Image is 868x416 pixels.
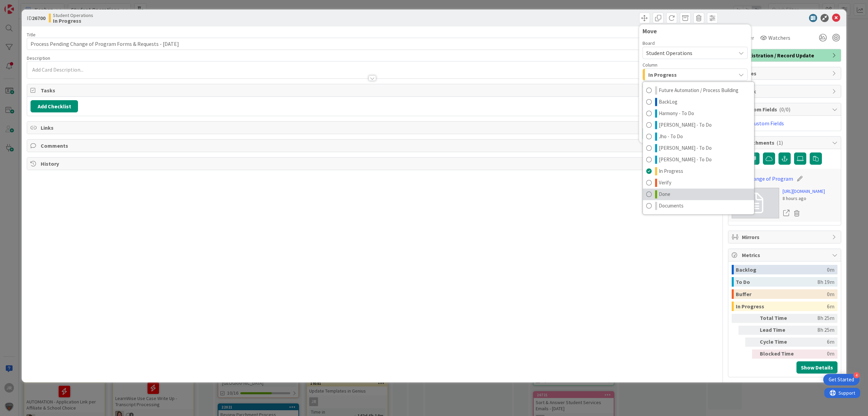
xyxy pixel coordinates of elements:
span: Description [27,55,50,61]
span: [PERSON_NAME] - To Do [659,121,712,129]
a: [PERSON_NAME] - To Do [643,142,754,154]
a: Done [643,188,754,200]
span: Attachments [742,139,829,147]
span: Metrics [742,251,829,259]
div: Blocked Time [760,349,797,359]
button: Show Details [796,361,837,374]
div: 0m [827,289,834,299]
div: In Progress [643,82,754,215]
span: Column [643,62,657,67]
label: Title [27,32,36,38]
a: [PERSON_NAME] - To Do [643,154,754,165]
a: Harmony - To Do [643,108,754,119]
div: To Do [736,277,817,287]
input: type card name here... [27,38,717,50]
span: Board [643,41,655,46]
div: Total Time [760,314,797,323]
div: 8h 25m [800,326,834,335]
button: Add Checklist [31,100,78,112]
span: Block [742,87,829,95]
span: Tasks [41,86,705,94]
a: Documents [643,200,754,212]
span: [PERSON_NAME] - To Do [659,156,712,164]
button: In Progress [643,69,748,81]
a: Verify [643,177,754,188]
a: Future Automation / Process Building [643,85,754,96]
div: 6m [800,338,834,347]
span: Registration / Record Update [742,51,829,59]
a: Open [783,209,790,218]
span: Links [41,124,705,132]
div: 8h 25m [800,314,834,323]
a: Manage Custom Fields [732,120,784,127]
span: Mirrors [742,233,829,241]
div: Get Started [829,376,854,383]
span: Student Operations [646,50,692,56]
a: [PERSON_NAME] - To Do [643,119,754,131]
span: Support [14,1,31,9]
div: 4 [853,372,860,378]
span: Watchers [768,34,790,42]
span: Verify [659,179,671,187]
span: Future Automation / Process Building [659,86,738,94]
div: In Progress [736,302,827,311]
b: 26700 [32,15,45,21]
span: ( 0/0 ) [779,106,790,113]
a: BackLog [643,96,754,108]
span: Jho - To Do [659,132,683,141]
div: Buffer [736,289,827,299]
div: Backlog [736,265,827,274]
span: Dates [742,69,829,77]
div: 8h 19m [817,277,834,287]
a: Change of Program [747,175,793,183]
span: Documents [659,202,684,210]
a: [URL][DOMAIN_NAME] [783,188,825,195]
span: Student Operations [53,13,93,18]
span: ( 1 ) [776,139,783,146]
span: In Progress [659,167,683,175]
span: History [41,160,705,168]
div: Lead Time [760,326,797,335]
div: 0m [800,349,834,359]
span: In Progress [648,70,677,79]
div: Move [643,28,748,35]
div: Cycle Time [760,338,797,347]
div: 0m [827,265,834,274]
span: Done [659,190,670,198]
span: ID [27,14,45,22]
div: 6m [827,302,834,311]
b: In Progress [53,18,93,23]
a: In Progress [643,165,754,177]
span: BackLog [659,98,677,106]
span: Custom Fields [742,105,829,113]
a: Jho - To Do [643,131,754,142]
span: [PERSON_NAME] - To Do [659,144,712,152]
div: 8 hours ago [783,195,825,202]
span: Comments [41,142,705,150]
span: Harmony - To Do [659,109,694,117]
div: Open Get Started checklist, remaining modules: 4 [823,374,860,385]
